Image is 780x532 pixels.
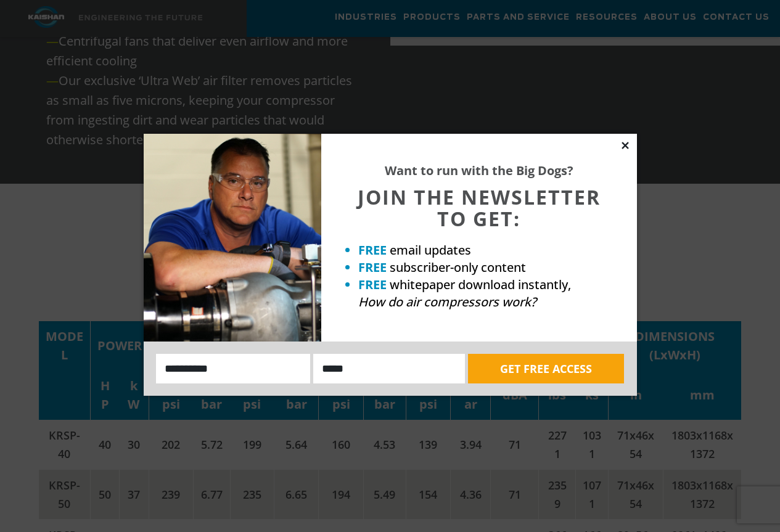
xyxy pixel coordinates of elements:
input: Name: [156,354,311,383]
span: whitepaper download instantly, [390,276,571,293]
button: GET FREE ACCESS [468,354,624,383]
span: subscriber-only content [390,259,526,276]
strong: FREE [358,259,387,276]
strong: Want to run with the Big Dogs? [385,162,573,179]
span: email updates [390,242,471,258]
span: JOIN THE NEWSLETTER TO GET: [358,184,601,232]
input: Email [313,354,465,383]
strong: FREE [358,242,387,258]
em: How do air compressors work? [358,293,536,310]
strong: FREE [358,276,387,293]
button: Close [620,140,631,151]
